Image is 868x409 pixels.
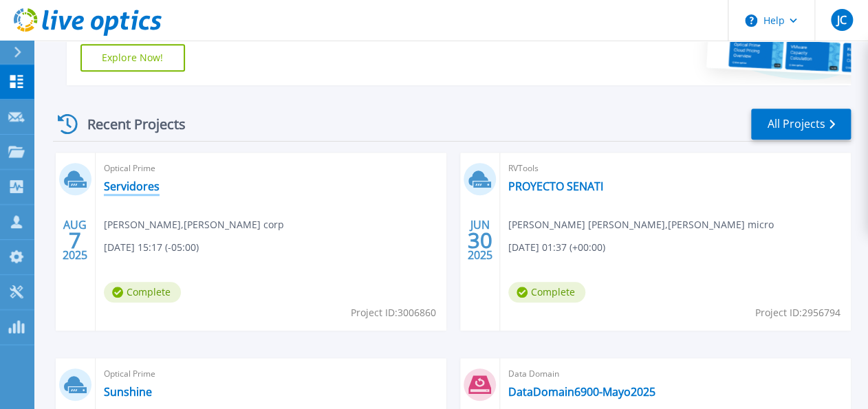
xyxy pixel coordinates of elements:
span: Project ID: 2956794 [755,305,840,320]
span: JC [836,14,846,25]
span: Optical Prime [104,366,438,382]
a: DataDomain6900-Mayo2025 [508,385,655,399]
span: Optical Prime [104,161,438,176]
a: Explore Now! [80,44,185,71]
span: Complete [104,282,181,302]
span: [DATE] 15:17 (-05:00) [104,240,199,255]
a: Sunshine [104,385,152,399]
a: PROYECTO SENATI [508,179,603,193]
span: Project ID: 3006860 [351,305,436,320]
span: [PERSON_NAME] , [PERSON_NAME] corp [104,217,284,232]
span: [DATE] 01:37 (+00:00) [508,240,605,255]
div: AUG 2025 [62,215,88,265]
div: JUN 2025 [466,215,492,265]
a: All Projects [751,109,851,140]
span: 7 [69,234,81,246]
span: [PERSON_NAME] [PERSON_NAME] , [PERSON_NAME] micro [508,217,774,232]
div: Recent Projects [53,107,204,141]
span: Data Domain [508,366,843,382]
span: 30 [467,234,492,246]
a: Servidores [104,179,160,193]
span: Complete [508,282,585,302]
span: RVTools [508,161,843,176]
